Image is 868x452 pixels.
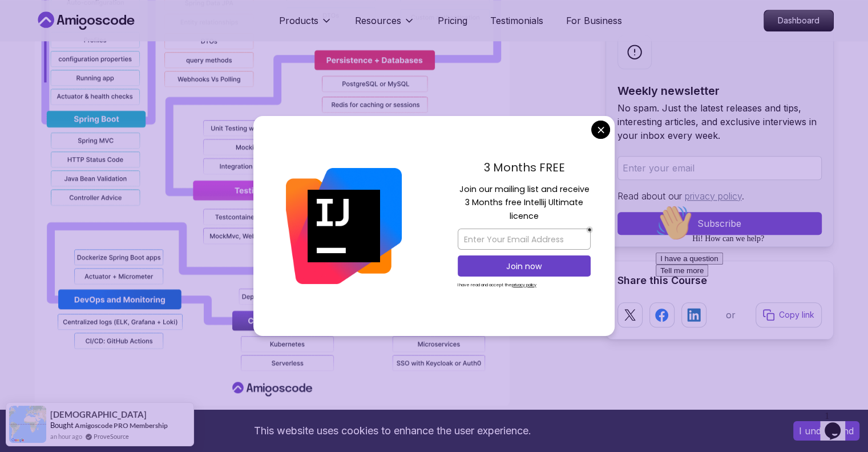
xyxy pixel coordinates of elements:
[279,14,318,27] p: Products
[5,34,113,43] span: Hi! How can we help?
[9,418,776,443] div: This website uses cookies to enhance the user experience.
[566,14,622,27] a: For Business
[5,65,57,77] button: Tell me more
[764,10,833,31] p: Dashboard
[5,53,72,65] button: I have a question
[793,421,859,441] button: Accept cookies
[5,5,41,41] img: :wave:
[9,406,46,443] img: provesource social proof notification image
[75,421,168,430] a: Amigoscode PRO Membership
[764,10,834,31] a: Dashboard
[617,101,822,142] p: No spam. Just the latest releases and tips, interesting articles, and exclusive interviews in you...
[617,156,822,180] input: Enter your email
[94,431,129,441] a: ProveSource
[50,421,74,430] span: Bought
[50,410,147,419] span: [DEMOGRAPHIC_DATA]
[279,14,332,37] button: Products
[617,273,822,289] h2: Share this Course
[355,14,415,37] button: Resources
[5,5,210,77] div: 👋Hi! How can we help?I have a questionTell me more
[490,14,543,27] a: Testimonials
[50,431,82,441] span: an hour ago
[355,14,401,27] p: Resources
[438,14,467,27] a: Pricing
[617,189,822,203] p: Read about our .
[617,83,822,99] h2: Weekly newsletter
[685,190,742,202] a: privacy policy
[651,200,857,401] iframe: chat widget
[617,212,822,235] button: Subscribe
[820,406,857,441] iframe: chat widget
